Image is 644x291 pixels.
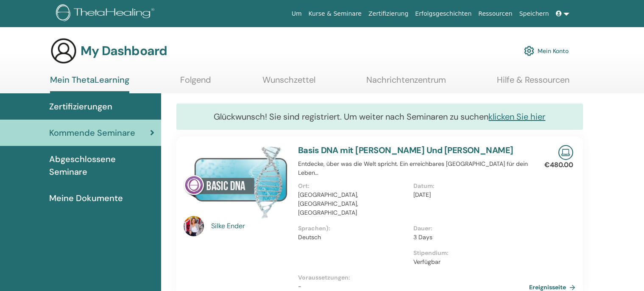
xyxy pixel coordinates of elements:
p: Entdecke, über was die Welt spricht. Ein erreichbares [GEOGRAPHIC_DATA] für dein Leben… [298,159,529,177]
img: generic-user-icon.jpg [50,37,77,64]
a: Erfolgsgeschichten [412,6,475,22]
a: Hilfe & Ressourcen [497,75,569,91]
img: cog.svg [524,44,534,58]
img: default.jpg [184,216,204,236]
img: Live Online Seminar [558,145,573,160]
p: 3 Days [413,233,524,242]
p: Ort : [298,182,409,190]
a: Zertifizierung [365,6,412,22]
p: Stipendium : [413,249,524,257]
p: Deutsch [298,233,409,242]
a: Folgend [180,75,211,91]
p: - [298,282,529,291]
p: [GEOGRAPHIC_DATA], [GEOGRAPHIC_DATA], [GEOGRAPHIC_DATA] [298,190,409,217]
a: Speichern [516,6,552,22]
div: Glückwunsch! Sie sind registriert. Um weiter nach Seminaren zu suchen [176,104,583,130]
a: Ressourcen [475,6,516,22]
p: €480.00 [544,160,573,170]
p: Dauer : [413,224,524,233]
a: Nachrichtenzentrum [366,75,446,91]
a: Wunschzettel [262,75,315,91]
p: Sprachen) : [298,224,409,233]
a: Kurse & Seminare [305,6,365,22]
p: Verfügbar [413,257,524,266]
a: Um [288,6,305,22]
img: logo.png [56,4,157,23]
span: Kommende Seminare [49,126,135,139]
p: Datum : [413,182,524,190]
a: Mein Konto [524,42,569,60]
img: Basis DNA [184,145,288,218]
a: klicken Sie hier [488,111,545,122]
a: Silke Ender [211,221,290,231]
p: Voraussetzungen : [298,273,529,282]
p: [DATE] [413,190,524,199]
span: Zertifizierungen [49,100,112,113]
h3: My Dashboard [81,43,167,59]
a: Mein ThetaLearning [50,75,129,93]
span: Meine Dokumente [49,192,123,204]
a: Basis DNA mit [PERSON_NAME] Und [PERSON_NAME] [298,145,513,156]
span: Abgeschlossene Seminare [49,153,154,178]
